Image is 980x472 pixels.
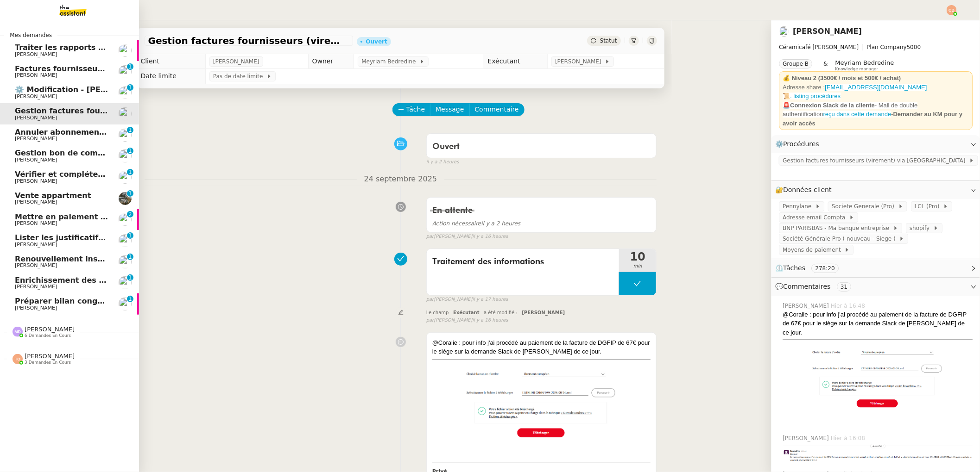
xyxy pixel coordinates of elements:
span: [PERSON_NAME] [555,57,605,66]
span: Ouvert [432,143,460,151]
small: [PERSON_NAME] [426,317,508,324]
span: ⏲️ [775,264,846,272]
td: Exécutant [484,54,548,69]
div: ⏲️Tâches 278:20 [771,259,980,277]
span: 🔐 [775,185,835,195]
span: [PERSON_NAME] [783,302,831,310]
span: Commentaires [783,283,830,290]
span: Procédures [783,140,819,148]
nz-badge-sup: 1 [127,63,133,70]
button: Tâche [392,103,431,116]
span: Céramicafé [PERSON_NAME] [779,44,859,50]
div: 🔐Données client [771,181,980,199]
div: - [783,101,969,128]
span: Action nécessaire [432,220,481,227]
span: Renouvellement inscriptions - septembre 2025 [15,255,211,263]
a: [EMAIL_ADDRESS][DOMAIN_NAME] [825,84,927,91]
span: par [426,317,434,324]
img: users%2F9mvJqJUvllffspLsQzytnd0Nt4c2%2Favatar%2F82da88e3-d90d-4e39-b37d-dcb7941179ae [119,234,132,247]
span: Vente appartment [15,191,91,200]
td: Date limite [137,69,206,84]
p: 1 [128,127,132,135]
span: Mettre en paiement deux factures [15,212,158,221]
span: a été modifié : [484,310,518,315]
span: Enrichissement des connaissances - 1 septembre 2025 [15,276,244,285]
span: Mes demandes [4,31,57,40]
span: Gestion bon de commande - 23 septembre 2025 [15,149,215,157]
p: 1 [128,148,132,156]
p: 1 [128,274,132,283]
span: Message [436,104,464,115]
span: Préparer bilan congés équipe [15,297,138,305]
span: [PERSON_NAME] [522,310,565,315]
a: [PERSON_NAME] [793,27,862,36]
span: [PERSON_NAME] [15,242,57,248]
p: 1 [128,169,132,177]
span: Gestion factures fournisseurs (virement) via [GEOGRAPHIC_DATA]- [DATE] [15,106,324,115]
nz-badge-sup: 1 [127,274,133,281]
img: users%2FrxcTinYCQST3nt3eRyMgQ024e422%2Favatar%2Fa0327058c7192f72952294e6843542370f7921c3.jpg [119,171,132,184]
span: Lister les justificatifs de transports reçus par les salariés - [DATE] [15,233,291,242]
span: [PERSON_NAME] [15,178,57,184]
p: 1 [128,296,132,304]
span: LCL (Pro) [915,202,943,211]
p: 1 [128,190,132,199]
span: Pennylane [783,202,815,211]
span: Annuler abonnement [PERSON_NAME] [15,128,174,137]
span: Factures fournisseurs règlement par prélèvement, CB et espèces via Pennylane - septembre 2025 [15,64,425,73]
span: [PERSON_NAME] [25,353,75,360]
span: Tâches [783,264,805,272]
span: il y a 16 heures [472,233,508,241]
span: Traitement des informations [432,255,614,269]
img: users%2F9mvJqJUvllffspLsQzytnd0Nt4c2%2Favatar%2F82da88e3-d90d-4e39-b37d-dcb7941179ae [119,149,132,162]
span: Meyriam Bedredine [361,57,419,66]
span: Knowledge manager [835,67,878,72]
img: users%2F9mvJqJUvllffspLsQzytnd0Nt4c2%2Favatar%2F82da88e3-d90d-4e39-b37d-dcb7941179ae [119,107,132,120]
div: 💬Commentaires 31 [771,278,980,296]
nz-tag: 278:20 [811,264,838,273]
span: [PERSON_NAME] [15,220,57,226]
a: reçu dans cette demande [823,111,891,118]
span: [PERSON_NAME] [15,136,57,142]
span: Meyriam Bedredine [835,59,894,66]
span: 6 demandes en cours [25,333,71,338]
img: users%2F9mvJqJUvllffspLsQzytnd0Nt4c2%2Favatar%2F82da88e3-d90d-4e39-b37d-dcb7941179ae [779,26,789,37]
span: Statut [600,37,617,44]
span: Vérifier et compléter les feuilles de temps [15,170,191,179]
img: users%2FrxcTinYCQST3nt3eRyMgQ024e422%2Favatar%2Fa0327058c7192f72952294e6843542370f7921c3.jpg [119,298,132,311]
button: Message [430,103,469,116]
span: il y a 17 heures [472,296,508,304]
nz-badge-sup: 2 [127,211,133,217]
img: 390d5429-d57e-4c9b-b625-ae6f09e29702 [119,192,132,205]
a: 📜. listing procédures [783,93,841,99]
span: Gestion factures fournisseurs (virement) via [GEOGRAPHIC_DATA]- [DATE] [148,36,349,45]
p: 1 [128,63,132,72]
div: Adresse share : [783,83,969,92]
nz-tag: Groupe B [779,59,812,68]
img: svg [13,327,23,337]
nz-tag: 31 [837,282,851,292]
span: BNP PARISBAS - Ma banque entreprise [783,224,893,233]
td: Owner [308,54,354,69]
strong: Connexion Slack de la cliente [790,102,875,109]
span: Moyens de paiement [783,245,844,255]
span: Gestion factures fournisseurs (virement) via [GEOGRAPHIC_DATA] [783,156,969,165]
nz-badge-sup: 1 [127,232,133,239]
span: il y a 2 heures [426,158,459,166]
span: Plan Company [866,44,906,50]
p: 1 [128,254,132,262]
img: users%2FPVo4U3nC6dbZZPS5thQt7kGWk8P2%2Favatar%2F1516997780130.jpeg [119,129,132,142]
span: [PERSON_NAME] [15,305,57,311]
p: 1 [128,232,132,241]
img: users%2FrxcTinYCQST3nt3eRyMgQ024e422%2Favatar%2Fa0327058c7192f72952294e6843542370f7921c3.jpg [119,213,132,226]
span: Societe Generale (Pro) [832,202,898,211]
nz-badge-sup: 1 [127,190,133,197]
span: Tâche [406,104,425,115]
span: il y a 16 heures [472,317,508,324]
small: [PERSON_NAME] [426,296,508,304]
span: [PERSON_NAME] [15,284,57,290]
span: [PERSON_NAME] [15,199,57,205]
img: users%2F9mvJqJUvllffspLsQzytnd0Nt4c2%2Favatar%2F82da88e3-d90d-4e39-b37d-dcb7941179ae [119,276,132,289]
button: Commentaire [469,103,525,116]
td: Client [137,54,206,69]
